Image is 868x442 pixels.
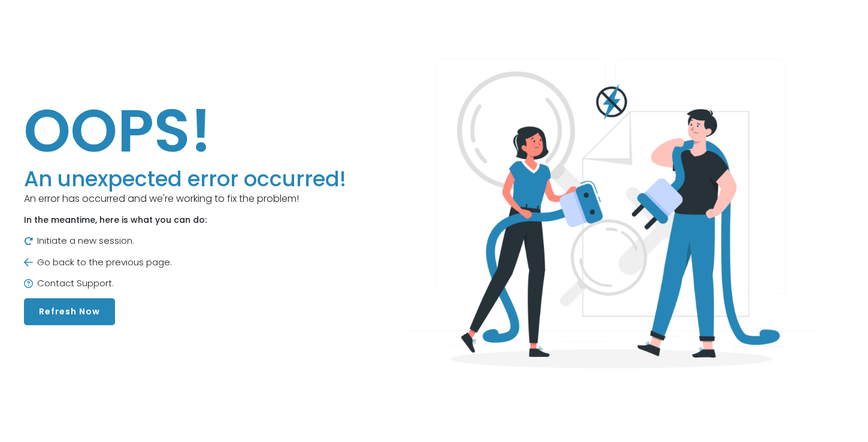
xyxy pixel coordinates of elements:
[24,277,346,290] p: Contact Support.
[24,192,346,206] p: An error has occurred and we're working to fix the problem!
[24,214,346,226] p: In the meantime, here is what you can do:
[24,95,346,166] h1: OOPS!
[24,234,346,248] p: Initiate a new session.
[24,166,346,192] h3: An unexpected error occurred!
[24,298,115,325] button: Refresh Now
[24,256,346,270] p: Go back to the previous page.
